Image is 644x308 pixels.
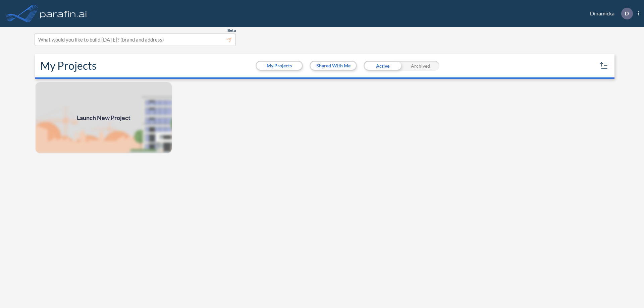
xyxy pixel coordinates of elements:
[580,8,639,19] div: Dinamicka
[625,10,629,16] p: D
[257,62,302,70] button: My Projects
[35,81,172,154] img: add
[35,81,172,154] a: Launch New Project
[364,61,401,71] div: Active
[401,61,439,71] div: Archived
[598,60,609,71] button: sort
[39,7,88,20] img: logo
[311,62,356,70] button: Shared With Me
[77,113,130,122] span: Launch New Project
[40,59,97,72] h2: My Projects
[227,28,236,33] span: Beta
